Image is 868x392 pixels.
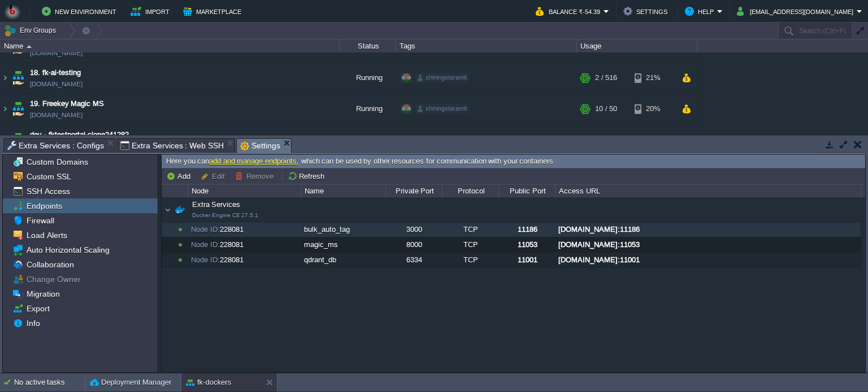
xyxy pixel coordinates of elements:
[30,129,129,140] a: dev - fktestportal-clone241282
[189,184,301,197] div: Node
[555,237,860,252] div: [DOMAIN_NAME]:11053
[499,222,554,237] div: 11186
[42,5,120,18] button: New Environment
[10,125,26,155] img: AMDAwAAAACH5BAEAAAAALAAAAAABAAEAAAICRAEAOw==
[499,237,554,252] div: 11053
[500,184,555,197] div: Public Port
[635,125,671,155] div: 10%
[685,5,717,18] button: Help
[24,186,72,196] a: SSH Access
[188,253,300,267] div: 228081
[595,125,617,155] div: 20 / 50
[536,5,604,18] button: Balance ₹-54.39
[635,63,671,93] div: 21%
[30,98,104,109] span: 19. Freekey Magic MS
[14,373,85,391] div: No active tasks
[24,215,56,226] a: Firewall
[1,94,10,124] img: AMDAwAAAACH5BAEAAAAALAAAAAABAAEAAAICRAEAOw==
[30,78,83,90] a: [DOMAIN_NAME]
[386,237,441,252] div: 8000
[288,171,328,181] button: Refresh
[24,171,73,182] a: Custom SSL
[90,377,171,388] button: Deployment Manager
[386,253,441,267] div: 6334
[166,171,194,181] button: Add
[340,125,396,155] div: Running
[415,73,469,83] div: shiningstaramit
[30,67,81,78] a: 18. fk-ai-testing
[188,237,300,252] div: 228081
[24,157,90,167] a: Custom Domains
[301,237,385,252] div: magic_ms
[24,201,64,211] a: Endpoints
[24,230,69,240] a: Load Alerts
[186,377,231,388] button: fk-dockers
[1,63,10,93] img: AMDAwAAAACH5BAEAAAAALAAAAAABAAEAAAICRAEAOw==
[387,184,442,197] div: Private Port
[10,63,26,93] img: AMDAwAAAACH5BAEAAAAALAAAAAABAAEAAAICRAEAOw==
[162,155,865,169] div: Here you can , which can be used by other resources for communication with your containers
[191,240,220,249] span: Node ID:
[30,47,83,59] a: [DOMAIN_NAME]
[24,289,62,299] a: Migration
[443,184,498,197] div: Protocol
[120,139,224,152] span: Extra Services : Web SSH
[10,94,26,124] img: AMDAwAAAACH5BAEAAAAALAAAAAABAAEAAAICRAEAOw==
[4,3,21,20] img: Bitss Techniques
[24,318,42,328] a: Info
[386,222,441,237] div: 3000
[30,109,83,121] a: [DOMAIN_NAME]
[191,225,220,234] span: Node ID:
[499,253,554,267] div: 11001
[635,94,671,124] div: 20%
[24,303,51,314] a: Export
[302,184,385,197] div: Name
[24,259,76,270] a: Collaboration
[24,274,83,284] a: Change Owner
[131,5,173,18] button: Import
[442,222,498,237] div: TCP
[191,256,220,264] span: Node ID:
[27,45,32,48] img: AMDAwAAAACH5BAEAAAAALAAAAAABAAEAAAICRAEAOw==
[1,125,10,155] img: AMDAwAAAACH5BAEAAAAALAAAAAABAAEAAAICRAEAOw==
[397,39,576,52] div: Tags
[209,157,297,165] a: add and manage endpoints
[301,222,385,237] div: bulk_auto_tag
[201,171,228,181] button: Edit
[340,39,396,52] div: Status
[415,104,469,114] div: shiningstaramit
[7,139,104,152] span: Extra Services : Configs
[578,39,697,52] div: Usage
[235,171,277,181] button: Remove
[555,222,860,237] div: [DOMAIN_NAME]:11186
[555,253,860,267] div: [DOMAIN_NAME]:11001
[4,23,60,38] button: Env Groups
[340,63,396,93] div: Running
[188,222,300,237] div: 228081
[442,253,498,267] div: TCP
[1,39,339,52] div: Name
[442,237,498,252] div: TCP
[174,200,240,219] span: Extra Services
[192,212,258,218] span: Docker Engine CE 27.5.1
[24,245,111,255] a: Auto Horizontal Scaling
[595,94,617,124] div: 10 / 50
[556,184,861,197] div: Access URL
[240,139,280,153] span: Settings
[595,63,617,93] div: 2 / 516
[301,253,385,267] div: qdrant_db
[183,5,245,18] button: Marketplace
